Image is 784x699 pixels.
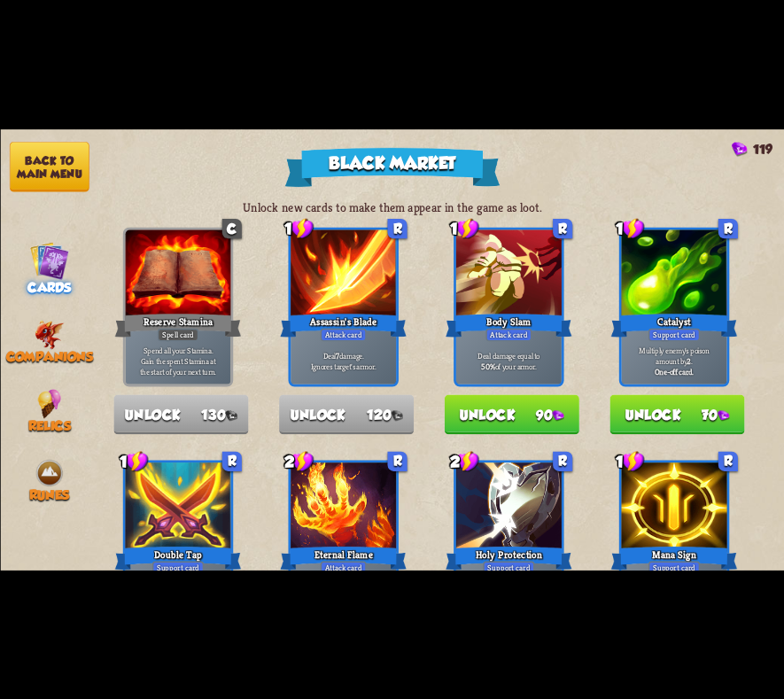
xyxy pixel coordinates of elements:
[320,561,366,574] div: Attack card
[225,410,237,421] img: Gem.png
[284,147,500,186] div: Black Market
[114,544,241,572] div: Double Tap
[648,328,700,341] div: Support card
[615,217,644,239] div: 1
[610,311,737,339] div: Catalyst
[481,361,495,371] b: 50%
[483,561,534,574] div: Support card
[391,410,402,421] img: Gem.png
[293,351,393,372] p: Deal damage. Ignores target's armor.
[648,561,700,574] div: Support card
[280,311,407,339] div: Assassin's Blade
[615,450,644,472] div: 1
[717,410,728,421] img: Gem.png
[624,346,724,367] p: Multiply enemy's poison amount by .
[320,328,366,341] div: Attack card
[449,217,478,239] div: 1
[336,351,339,361] b: 7
[221,219,241,238] div: C
[37,389,61,418] img: IceCream.png
[553,219,572,238] div: R
[387,219,407,238] div: R
[552,410,563,421] img: Gem.png
[731,141,772,156] div: Gems
[29,487,69,502] span: Runes
[444,394,578,434] button: Unlock 90
[718,451,737,470] div: R
[34,320,64,349] img: Little_Fire_Dragon.png
[119,450,148,472] div: 1
[485,328,532,341] div: Attack card
[27,280,71,295] span: Cards
[446,311,572,339] div: Body Slam
[29,240,68,279] img: Cards_Icon.png
[718,219,737,238] div: R
[731,142,747,157] img: Gem.png
[35,458,64,487] img: Earth.png
[157,328,198,341] div: Spell card
[449,450,478,472] div: 2
[27,418,70,433] span: Relics
[9,141,89,191] button: Back to main menu
[114,311,241,339] div: Reserve Stamina
[221,451,241,470] div: R
[610,544,737,572] div: Mana Sign
[128,346,228,377] p: Spend all your Stamina. Gain the spent Stamina at the start of your next turn.
[284,450,314,472] div: 2
[387,451,407,470] div: R
[280,544,407,572] div: Eternal Flame
[655,366,694,377] b: One-off card.
[553,451,572,470] div: R
[458,351,558,372] p: Deal damage equal to of your armor.
[279,394,414,434] button: Unlock 120
[5,349,92,364] span: Companions
[151,561,203,574] div: Support card
[113,394,248,434] button: Unlock 130
[446,544,572,572] div: Holy Protection
[284,217,314,239] div: 1
[687,355,690,366] b: 2
[609,394,744,434] button: Unlock 70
